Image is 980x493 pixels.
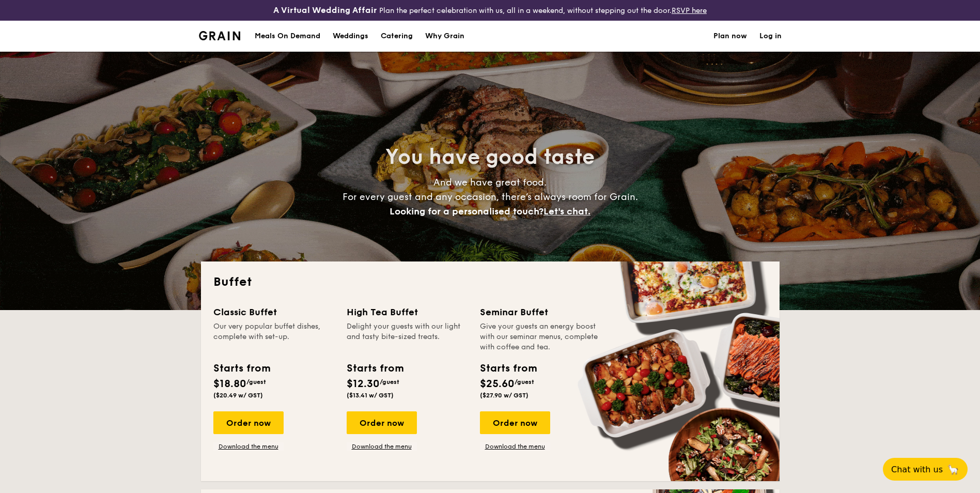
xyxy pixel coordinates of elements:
[246,378,266,386] span: /guest
[213,361,270,376] div: Starts from
[213,274,767,290] h2: Buffet
[213,378,246,390] span: $18.80
[326,21,375,52] a: Weddings
[480,411,550,434] div: Order now
[273,4,377,17] h4: A Virtual Wedding Affair
[213,305,334,319] div: Classic Buffet
[480,442,550,451] a: Download the menu
[759,21,782,52] a: Log in
[543,206,590,217] span: Let's chat.
[480,321,601,352] div: Give your guests an energy boost with our seminar menus, complete with coffee and tea.
[347,442,417,451] a: Download the menu
[347,361,403,376] div: Starts from
[333,21,368,52] div: Weddings
[199,31,241,40] a: Logotype
[347,305,468,319] div: High Tea Buffet
[480,378,515,390] span: $25.60
[480,392,528,399] span: ($27.90 w/ GST)
[672,6,707,15] a: RSVP here
[419,21,471,52] a: Why Grain
[515,378,534,386] span: /guest
[425,21,464,52] div: Why Grain
[713,21,747,52] a: Plan now
[248,21,326,52] a: Meals On Demand
[480,305,601,319] div: Seminar Buffet
[213,321,334,352] div: Our very popular buffet dishes, complete with set-up.
[480,361,536,376] div: Starts from
[883,458,968,481] button: Chat with us🦙
[213,442,284,451] a: Download the menu
[380,378,399,386] span: /guest
[381,21,413,52] h1: Catering
[375,21,419,52] a: Catering
[891,465,943,474] span: Chat with us
[347,392,394,399] span: ($13.41 w/ GST)
[193,4,788,17] div: Plan the perfect celebration with us, all in a weekend, without stepping out the door.
[347,411,417,434] div: Order now
[947,464,959,475] span: 🦙
[213,392,263,399] span: ($20.49 w/ GST)
[199,31,241,40] img: Grain
[347,378,380,390] span: $12.30
[255,21,320,52] div: Meals On Demand
[213,411,284,434] div: Order now
[347,321,468,352] div: Delight your guests with our light and tasty bite-sized treats.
